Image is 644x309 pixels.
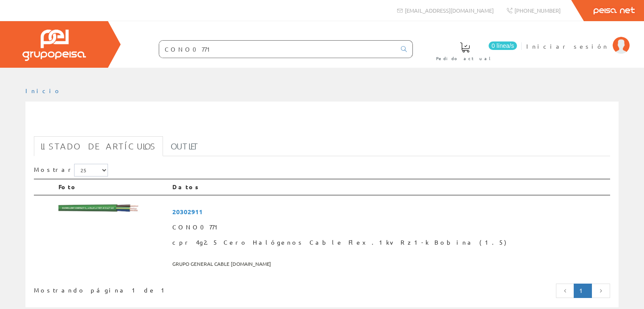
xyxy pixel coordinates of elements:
[55,179,169,195] th: Foto
[489,41,517,50] span: 0 línea/s
[514,7,561,14] span: [PHONE_NUMBER]
[34,283,267,295] div: Mostrando página 1 de 1
[172,220,607,235] span: CONO0771
[172,235,607,250] span: cpr 4g2.5 Cero Halógenos Cable Flex.1kv Rz1-k Bobina (1.5)
[159,41,396,58] input: Buscar ...
[405,7,494,14] span: [EMAIL_ADDRESS][DOMAIN_NAME]
[574,284,592,298] a: Página actual
[591,284,610,298] a: Página siguiente
[172,204,607,220] span: 20302911
[169,179,610,195] th: Datos
[34,164,108,177] label: Mostrar
[526,42,608,50] span: Iniciar sesión
[34,136,163,156] a: Listado de artículos
[25,87,61,94] a: Inicio
[74,164,108,177] select: Mostrar
[58,204,140,213] img: Foto artículo cpr 4g2.5 Cero Halógenos Cable Flex.1kv Rz1-k Bobina (1.5) (192x22.231578947368)
[22,30,86,61] img: Grupo Peisa
[436,54,494,63] span: Pedido actual
[34,115,610,132] h1: CONO0771
[526,35,630,43] a: Iniciar sesión
[172,257,607,271] span: GRUPO GENERAL CABLE [DOMAIN_NAME]
[164,136,206,156] a: Outlet
[556,284,575,298] a: Página anterior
